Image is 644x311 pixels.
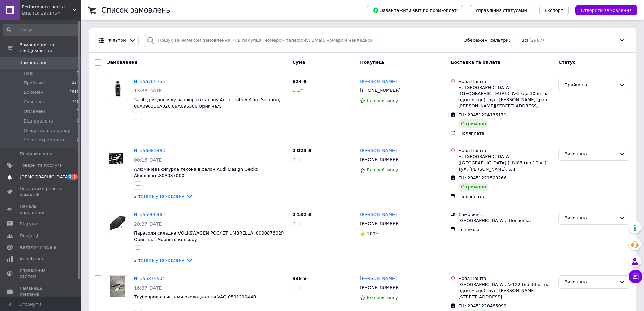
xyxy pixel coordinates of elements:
span: Скасовані [24,99,47,105]
div: Готівкою [458,227,553,233]
a: Алюмінієва фігурка гекона в салон Audi Design Gecko Aluminium,80A087000 [134,166,258,178]
input: Пошук [3,24,80,36]
div: Отримано [458,183,489,191]
div: [PHONE_NUMBER] [359,219,402,228]
a: Трубопровід системи охолодження VAG 059121044B [134,294,256,299]
span: ЕН: 20451224136171 [458,112,506,117]
span: Повідомлення [20,151,52,157]
span: Покупці [20,233,38,239]
span: 1916 [70,89,79,95]
span: Всі [521,37,528,44]
span: Performance-parts shop [22,4,73,10]
div: [GEOGRAPHIC_DATA], №122 (до 30 кг на одне місце): вул. [PERSON_NAME][STREET_ADDRESS] [458,282,553,300]
div: [PHONE_NUMBER] [359,155,402,164]
a: Створити замовлення [569,7,637,13]
span: Без рейтингу [367,98,398,103]
button: Експорт [539,5,569,15]
span: Управління сайтом [20,267,63,280]
span: 100% [367,231,379,236]
div: Нова Пошта [458,148,553,154]
span: 0 [77,137,79,143]
span: 1 [77,108,79,114]
span: 13:38[DATE] [134,88,164,93]
span: Панель управління [20,203,63,216]
div: Самовивіз [458,212,553,218]
span: 2 товара у замовленні [134,258,186,263]
div: [PHONE_NUMBER] [359,86,402,95]
span: 16:37[DATE] [134,285,164,291]
a: [PERSON_NAME] [360,212,397,218]
span: Відправлено [24,118,53,124]
img: Фото товару [110,276,126,297]
span: Замовлення [20,60,48,66]
span: 2 шт. [292,157,305,162]
span: Управління статусами [475,8,527,13]
span: Експорт [545,8,564,13]
span: Чекає отримання [24,137,64,143]
span: Статус [558,60,575,65]
div: Виконано [564,151,617,158]
span: 0 [77,70,79,76]
div: Нова Пошта [458,79,553,85]
a: № 356085483 [134,148,165,153]
span: Фільтри [108,37,126,44]
span: Збережені фільтри: [464,37,510,44]
span: Відгуки [20,221,37,227]
a: [PERSON_NAME] [360,275,397,282]
div: Післяплата [458,194,553,200]
button: Управління статусами [470,5,532,15]
span: Гаманець компанії [20,285,63,297]
div: Післяплата [458,130,553,136]
div: [GEOGRAPHIC_DATA], Шевченка [458,218,553,224]
span: 2 товара у замовленні [134,194,186,199]
img: Фото товару [108,79,127,100]
a: 2 товара у замовленні [134,258,194,263]
span: Прийняті [24,80,45,86]
span: Каталог ProSale [20,244,56,250]
span: Замовлення та повідомлення [20,42,81,54]
span: 1 [67,174,73,180]
span: Покупець [360,60,385,65]
span: 2 132 ₴ [292,212,311,217]
span: [DEMOGRAPHIC_DATA] [20,174,70,180]
a: Засіб для догляду за шкірою салону Audi Leather Care Solution, 00A096306A020 89A096306 Оригінал. [134,97,280,109]
span: 0 [77,118,79,124]
span: 746 [72,99,79,105]
img: Фото товару [107,214,128,231]
span: 1 [72,174,78,180]
a: Фото товару [107,275,128,297]
span: 1 шт. [292,285,305,290]
span: Очікує на відправку [24,128,70,134]
span: Оплачені [24,108,45,114]
span: (2987) [529,38,544,43]
span: Товари та послуги [20,162,63,169]
span: 1 шт. [292,88,305,93]
div: [PHONE_NUMBER] [359,283,402,292]
a: 2 товара у замовленні [134,194,194,199]
span: Аналітика [20,256,43,262]
span: Без рейтингу [367,295,398,300]
span: 324 [72,80,79,86]
span: Нові [24,70,33,76]
button: Чат з покупцем [629,270,642,283]
div: м. [GEOGRAPHIC_DATA] ([GEOGRAPHIC_DATA].), №3 (до 30 кг на одне місце): вул. [PERSON_NAME] (ран. ... [458,85,553,109]
span: 00:15[DATE] [134,157,164,163]
div: Ваш ID: 2971754 [22,10,81,16]
a: [PERSON_NAME] [360,148,397,154]
input: Пошук за номером замовлення, ПІБ покупця, номером телефону, Email, номером накладної [144,34,379,47]
span: Показники роботи компанії [20,186,63,198]
div: Виконано [564,279,617,286]
span: Замовлення [107,60,137,65]
span: 2 028 ₴ [292,148,311,153]
div: Отримано [458,119,489,128]
a: № 356705755 [134,79,165,84]
a: Фото товару [107,212,128,233]
a: Парасоля складна VOLKSWAGEN POCKET UMBRELLA, 000087602P Оригінал. Чорного кольору [134,230,284,242]
span: 20:37[DATE] [134,221,164,227]
div: Виконано [564,215,617,222]
div: Нова Пошта [458,275,553,282]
